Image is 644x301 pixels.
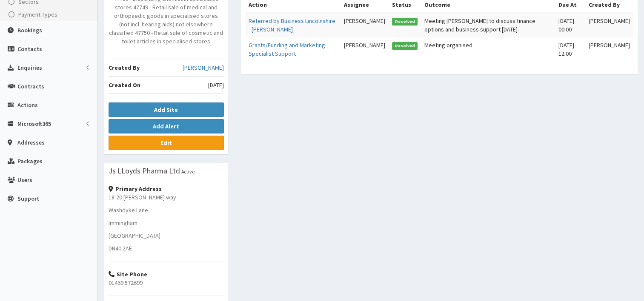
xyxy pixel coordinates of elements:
span: Payment Types [18,11,57,18]
td: [PERSON_NAME] [341,37,389,61]
button: Add Alert [109,119,224,133]
span: Contracts [17,82,44,90]
span: Actions [17,101,38,109]
span: Resolved [392,18,418,26]
td: [PERSON_NAME] [585,37,633,61]
a: Payment Types [2,8,97,21]
span: Addresses [17,139,45,146]
td: Meeting organised [421,37,555,61]
strong: Site Phone [109,270,147,278]
span: Bookings [17,26,42,34]
strong: Primary Address [109,185,162,193]
a: Referred by Business Lincolnshire - [PERSON_NAME] [249,17,335,33]
a: Grants/Funding and Marketing Specialist Support [249,41,325,57]
p: 18-20 [PERSON_NAME] way [109,193,224,202]
p: DN40 2AE [109,244,224,253]
td: [PERSON_NAME] [585,13,633,37]
span: Users [17,176,32,184]
p: 01469 572699 [109,278,224,287]
p: Washdyke Lane [109,206,224,214]
p: [GEOGRAPHIC_DATA] [109,231,224,240]
small: Active [181,168,195,175]
b: Created By [109,64,140,71]
span: Enquiries [17,64,42,71]
a: Edit [109,136,224,150]
span: Microsoft365 [17,120,51,128]
td: [DATE] 00:00 [555,13,585,37]
b: Add Site [154,106,178,114]
span: Packages [17,157,43,165]
p: Immingham [109,219,224,227]
span: Resolved [392,42,418,50]
h3: Js LLoyds Pharma Ltd [109,167,180,175]
td: [PERSON_NAME] [341,13,389,37]
td: Meeting [PERSON_NAME] to discuss finance options and business support [DATE]. [421,13,555,37]
b: Add Alert [153,122,179,130]
b: Created On [109,81,140,89]
span: Contacts [17,45,42,53]
b: Edit [160,139,172,147]
a: [PERSON_NAME] [183,63,224,72]
span: [DATE] [208,81,224,89]
td: [DATE] 12:00 [555,37,585,61]
span: Support [17,195,39,202]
